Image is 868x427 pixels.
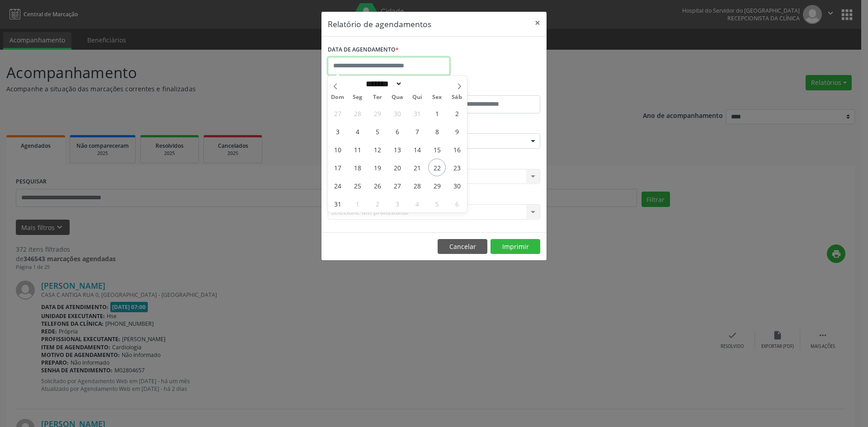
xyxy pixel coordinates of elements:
span: Agosto 28, 2025 [408,177,426,194]
button: Imprimir [491,239,540,254]
span: Agosto 9, 2025 [448,122,466,140]
span: Agosto 1, 2025 [428,104,446,122]
span: Agosto 14, 2025 [408,141,426,158]
span: Agosto 20, 2025 [388,159,406,176]
span: Agosto 26, 2025 [368,177,386,194]
span: Seg [348,94,368,100]
span: Julho 27, 2025 [329,104,346,122]
span: Agosto 15, 2025 [428,141,446,158]
span: Dom [328,94,348,100]
span: Ter [368,94,387,100]
span: Setembro 2, 2025 [368,195,386,212]
span: Agosto 11, 2025 [349,141,366,158]
span: Agosto 19, 2025 [368,159,386,176]
span: Agosto 29, 2025 [428,177,446,194]
span: Agosto 16, 2025 [448,141,466,158]
span: Agosto 25, 2025 [349,177,366,194]
span: Sáb [447,94,467,100]
label: ATÉ [436,81,540,95]
select: Month [363,79,402,89]
span: Agosto 8, 2025 [428,122,446,140]
span: Agosto 6, 2025 [388,122,406,140]
span: Agosto 7, 2025 [408,122,426,140]
span: Setembro 3, 2025 [388,195,406,212]
h5: Relatório de agendamentos [328,18,431,30]
span: Agosto 10, 2025 [329,141,346,158]
span: Agosto 27, 2025 [388,177,406,194]
span: Agosto 21, 2025 [408,159,426,176]
span: Agosto 30, 2025 [448,177,466,194]
span: Setembro 4, 2025 [408,195,426,212]
span: Setembro 5, 2025 [428,195,446,212]
span: Setembro 6, 2025 [448,195,466,212]
span: Agosto 4, 2025 [349,122,366,140]
span: Agosto 24, 2025 [329,177,346,194]
span: Agosto 2, 2025 [448,104,466,122]
span: Agosto 22, 2025 [428,159,446,176]
span: Qua [387,94,407,100]
button: Cancelar [438,239,487,254]
span: Agosto 17, 2025 [329,159,346,176]
span: Setembro 1, 2025 [349,195,366,212]
span: Agosto 18, 2025 [349,159,366,176]
span: Agosto 31, 2025 [329,195,346,212]
span: Julho 29, 2025 [368,104,386,122]
span: Sex [427,94,447,100]
span: Agosto 3, 2025 [329,122,346,140]
span: Julho 30, 2025 [388,104,406,122]
button: Close [528,12,547,34]
span: Agosto 23, 2025 [448,159,466,176]
span: Agosto 13, 2025 [388,141,406,158]
span: Agosto 12, 2025 [368,141,386,158]
span: Agosto 5, 2025 [368,122,386,140]
span: Qui [407,94,427,100]
input: Year [402,79,432,89]
span: Julho 28, 2025 [349,104,366,122]
span: Julho 31, 2025 [408,104,426,122]
label: DATA DE AGENDAMENTO [328,43,399,57]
